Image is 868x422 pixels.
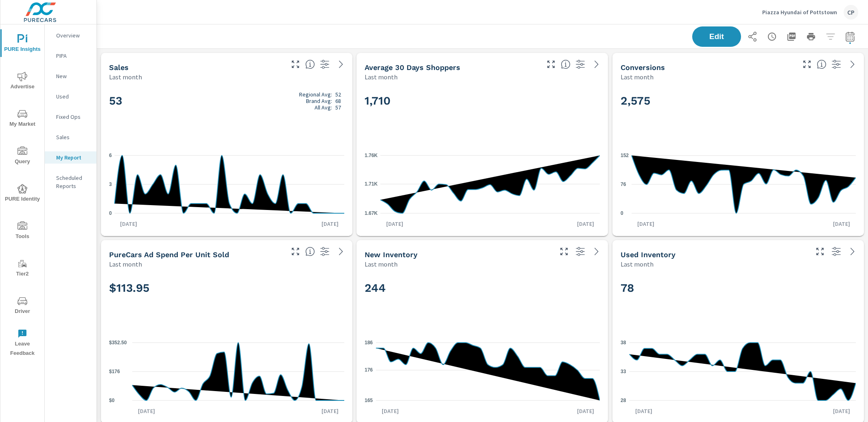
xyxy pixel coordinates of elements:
text: 0 [621,210,623,216]
p: [DATE] [316,407,344,415]
h5: Average 30 Days Shoppers [365,63,460,72]
div: Scheduled Reports [45,172,96,192]
text: 6 [109,152,112,158]
span: Advertise [3,72,42,92]
div: My Report [45,151,96,164]
p: 52 [335,91,341,98]
text: 165 [365,397,373,403]
span: Edit [700,33,733,40]
p: My Report [56,153,90,162]
p: [DATE] [571,407,600,415]
p: Last month [621,259,654,269]
p: [DATE] [380,220,409,228]
h5: Sales [109,63,129,72]
p: 57 [335,104,341,111]
h5: Conversions [621,63,665,72]
button: Make Fullscreen [289,58,302,71]
h5: PureCars Ad Spend Per Unit Sold [109,250,229,259]
button: Edit [692,26,741,47]
h5: Used Inventory [621,250,676,259]
span: Number of vehicles sold by the dealership over the selected date range. [Source: This data is sou... [305,59,315,69]
text: 1.71K [365,181,378,187]
div: New [45,70,96,82]
a: See more details in report [590,245,603,258]
div: Fixed Ops [45,111,96,123]
p: Last month [365,259,398,269]
span: Query [3,146,42,166]
p: [DATE] [376,407,404,415]
a: See more details in report [846,58,859,71]
text: 186 [365,339,373,345]
text: 1.67K [365,210,378,216]
p: PIPA [56,52,90,60]
a: See more details in report [335,245,348,258]
span: PURE Insights [3,34,42,54]
p: [DATE] [630,407,658,415]
span: Leave Feedback [3,329,42,358]
button: Select Date Range [842,28,858,45]
p: [DATE] [132,407,161,415]
p: 68 [335,98,341,104]
div: nav menu [0,24,44,361]
p: New [56,72,90,80]
span: Average cost of advertising per each vehicle sold at the dealer over the selected date range. The... [305,247,315,256]
h2: 244 [365,281,600,295]
text: 1.76K [365,152,378,158]
p: Fixed Ops [56,113,90,121]
p: [DATE] [827,407,856,415]
div: CP [844,5,858,20]
h2: 78 [621,281,856,295]
text: 0 [109,210,112,216]
a: See more details in report [846,245,859,258]
p: Sales [56,133,90,141]
p: [DATE] [316,220,344,228]
button: Make Fullscreen [813,245,826,258]
div: Overview [45,29,96,42]
div: Sales [45,131,96,143]
p: Used [56,92,90,101]
p: [DATE] [632,220,660,228]
button: Make Fullscreen [544,58,558,71]
span: Tools [3,221,42,241]
span: My Market [3,109,42,129]
text: 33 [621,368,626,374]
text: 176 [365,367,373,373]
div: Used [45,90,96,103]
p: Last month [109,72,142,82]
span: PURE Identity [3,184,42,204]
h2: 53 [109,91,344,111]
span: A rolling 30 day total of daily Shoppers on the dealership website, averaged over the selected da... [561,59,571,69]
p: Scheduled Reports [56,174,90,190]
span: The number of dealer-specified goals completed by a visitor. [Source: This data is provided by th... [817,59,826,69]
text: $176 [109,369,120,374]
p: Last month [365,72,398,82]
text: 28 [621,397,626,403]
span: Driver [3,296,42,316]
a: See more details in report [590,58,603,71]
h2: 2,575 [621,94,856,108]
text: $0 [109,397,115,403]
p: [DATE] [571,220,600,228]
p: [DATE] [114,220,143,228]
p: Regional Avg: [299,91,332,98]
h2: $113.95 [109,281,344,295]
p: All Avg: [315,104,332,111]
a: See more details in report [335,58,348,71]
p: Last month [621,72,654,82]
button: Make Fullscreen [558,245,571,258]
div: PIPA [45,50,96,62]
p: Overview [56,31,90,39]
span: Tier2 [3,259,42,279]
h5: New Inventory [365,250,418,259]
text: $352.50 [109,339,127,345]
text: 38 [621,339,626,345]
text: 152 [621,153,629,158]
text: 3 [109,181,112,187]
text: 76 [621,181,626,187]
button: Make Fullscreen [289,245,302,258]
p: Piazza Hyundai of Pottstown [762,9,837,16]
h2: 1,710 [365,94,600,108]
p: Brand Avg: [306,98,332,104]
p: [DATE] [827,220,856,228]
p: Last month [109,259,142,269]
